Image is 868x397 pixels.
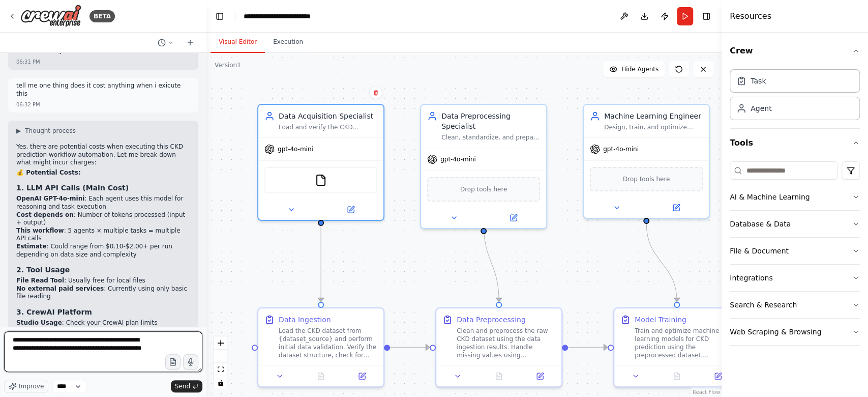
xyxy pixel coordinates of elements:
[278,145,313,153] span: gpt-4o-mini
[16,101,40,108] div: 06:32 PM
[16,319,190,327] li: : Check your CrewAI plan limits
[16,319,62,326] strong: Studio Usage
[16,227,190,243] li: : 5 agents × multiple tasks = multiple API calls
[730,273,772,283] div: Integrations
[477,370,521,382] button: No output available
[16,184,129,192] strong: 1. LLM API Calls (Main Cost)
[623,174,670,184] span: Drop tools here
[420,104,547,229] div: Data Preprocessing SpecialistClean, standardize, and prepare the raw CKD dataset for machine lear...
[730,300,797,310] div: Search & Research
[215,61,241,69] div: Version 1
[457,327,555,359] div: Clean and preprocess the raw CKD dataset using the data ingestion results. Handle missing values ...
[390,342,430,352] g: Edge from b18a694a-4109-4ffc-85dc-0fbd3c921260 to ad6b7b18-b790-46cd-9e79-636ea5c2f808
[457,315,526,325] div: Data Preprocessing
[603,61,665,77] button: Hide Agents
[16,169,81,176] strong: 💰 Potential Costs:
[730,129,860,157] button: Tools
[322,204,379,216] button: Open in side panel
[16,58,40,66] div: 06:31 PM
[730,319,860,345] button: Web Scraping & Browsing
[175,382,190,390] span: Send
[16,143,190,167] p: Yes, there are potential costs when executing this CKD prediction workflow automation. Let me bre...
[647,202,705,214] button: Open in side panel
[621,65,659,73] span: Hide Agents
[730,192,810,202] div: AI & Machine Learning
[693,389,720,395] a: React Flow attribution
[213,9,227,23] button: Hide left sidebar
[300,370,343,382] button: No output available
[604,123,703,131] div: Design, train, and optimize machine learning models for CKD prediction using the cleaned dataset,...
[265,32,311,53] button: Execution
[16,195,84,202] strong: OpenAI GPT-4o-mini
[730,10,771,22] h4: Resources
[700,370,735,382] button: Open in side panel
[279,123,377,131] div: Load and verify the CKD dataset from local files or external sources, ensuring data integrity and...
[369,86,382,99] button: Delete node
[635,315,686,325] div: Model Training
[171,380,202,392] button: Send
[154,37,178,49] button: Switch to previous chat
[478,223,504,302] g: Edge from 69b4a1f0-0622-428e-b091-d781104d57c0 to ad6b7b18-b790-46cd-9e79-636ea5c2f808
[214,336,227,389] div: React Flow controls
[440,155,476,163] span: gpt-4o-mini
[165,354,181,370] button: Upload files
[211,32,265,53] button: Visual Editor
[730,238,860,264] button: File & Document
[16,243,47,250] strong: Estimate
[441,133,540,141] div: Clean, standardize, and prepare the raw CKD dataset for machine learning by handling missing valu...
[214,363,227,376] button: fit view
[16,227,64,234] strong: This workflow
[214,376,227,389] button: toggle interactivity
[730,184,860,210] button: AI & Machine Learning
[730,327,821,337] div: Web Scraping & Browsing
[16,285,104,292] strong: No external paid services
[279,111,377,121] div: Data Acquisition Specialist
[244,11,338,21] nav: breadcrumb
[20,5,81,27] img: Logo
[655,370,699,382] button: No output available
[16,266,70,274] strong: 2. Tool Usage
[641,223,682,302] g: Edge from d8081068-de3e-4f25-9906-9fc5a05cfb3d to 3349358d-5d9c-459b-a336-20861a85ffe9
[16,127,76,135] button: ▶Thought process
[751,76,766,86] div: Task
[568,342,608,352] g: Edge from ad6b7b18-b790-46cd-9e79-636ea5c2f808 to 3349358d-5d9c-459b-a336-20861a85ffe9
[603,145,639,153] span: gpt-4o-mini
[441,111,540,131] div: Data Preprocessing Specialist
[4,380,48,393] button: Improve
[16,243,190,259] li: : Could range from $0.10-$2.00+ per run depending on data size and complexity
[279,315,331,325] div: Data Ingestion
[16,211,74,218] strong: Cost depends on
[522,370,557,382] button: Open in side panel
[183,354,198,370] button: Click to speak your automation idea
[344,370,379,382] button: Open in side panel
[16,211,190,227] li: : Number of tokens processed (input + output)
[182,37,198,49] button: Start a new chat
[435,307,562,387] div: Data PreprocessingClean and preprocess the raw CKD dataset using the data ingestion results. Hand...
[16,277,64,284] strong: File Read Tool
[699,9,713,23] button: Hide right sidebar
[635,327,733,359] div: Train and optimize machine learning models for CKD prediction using the preprocessed dataset. Imp...
[16,308,92,316] strong: 3. CrewAI Platform
[16,127,21,135] span: ▶
[19,382,44,390] span: Improve
[730,265,860,291] button: Integrations
[460,184,507,194] span: Drop tools here
[730,211,860,237] button: Database & Data
[16,285,190,301] li: : Currently using only basic file reading
[214,336,227,350] button: zoom in
[16,277,190,285] li: : Usually free for local files
[257,104,384,221] div: Data Acquisition SpecialistLoad and verify the CKD dataset from local files or external sources, ...
[730,219,791,229] div: Database & Data
[16,195,190,211] li: : Each agent uses this model for reasoning and task execution
[214,350,227,363] button: zoom out
[730,65,860,128] div: Crew
[485,212,542,224] button: Open in side panel
[730,37,860,65] button: Crew
[25,127,76,135] span: Thought process
[279,327,377,359] div: Load the CKD dataset from {dataset_source} and perform initial data validation. Verify the datase...
[730,157,860,354] div: Tools
[89,10,115,22] div: BETA
[730,292,860,318] button: Search & Research
[583,104,710,219] div: Machine Learning EngineerDesign, train, and optimize machine learning models for CKD prediction u...
[604,111,703,121] div: Machine Learning Engineer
